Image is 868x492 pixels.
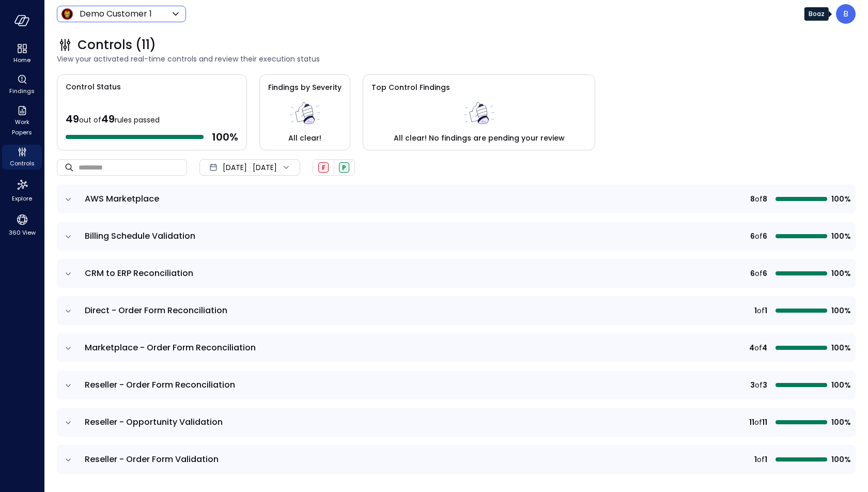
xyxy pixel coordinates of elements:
[288,132,321,144] span: All clear!
[78,37,156,53] span: Controls (11)
[750,268,755,279] span: 6
[831,268,849,279] span: 100%
[63,380,73,391] button: expand row
[750,379,755,391] span: 3
[13,55,30,65] span: Home
[757,454,765,465] span: of
[765,305,767,316] span: 1
[322,163,326,172] span: F
[63,269,73,279] button: expand row
[12,193,32,204] span: Explore
[755,230,763,242] span: of
[85,230,195,242] span: Billing Schedule Validation
[63,306,73,316] button: expand row
[831,305,849,316] span: 100%
[223,162,247,173] span: [DATE]
[85,193,159,205] span: AWS Marketplace
[831,342,849,353] span: 100%
[843,8,848,20] p: B
[754,417,762,428] span: of
[85,304,227,316] span: Direct - Order Form Reconciliation
[268,82,342,93] span: Findings by Severity
[115,115,160,125] span: rules passed
[831,417,849,428] span: 100%
[9,227,36,238] span: 360 View
[755,193,763,205] span: of
[750,193,755,205] span: 8
[85,379,235,391] span: Reseller - Order Form Reconciliation
[2,176,42,205] div: Explore
[371,82,450,93] span: Top Control Findings
[85,453,219,465] span: Reseller - Order Form Validation
[2,41,42,66] div: Home
[80,8,152,20] p: Demo Customer 1
[749,342,754,353] span: 4
[63,343,73,353] button: expand row
[765,454,767,465] span: 1
[804,7,829,21] div: Boaz
[85,342,256,353] span: Marketplace - Order Form Reconciliation
[9,86,35,96] span: Findings
[763,230,767,242] span: 6
[6,117,38,137] span: Work Papers
[339,162,349,173] div: Passed
[754,454,757,465] span: 1
[831,379,849,391] span: 100%
[63,194,73,205] button: expand row
[2,145,42,170] div: Controls
[750,230,755,242] span: 6
[749,417,754,428] span: 11
[85,267,193,279] span: CRM to ERP Reconciliation
[79,115,101,125] span: out of
[763,193,767,205] span: 8
[763,379,767,391] span: 3
[831,230,849,242] span: 100%
[63,418,73,428] button: expand row
[63,455,73,465] button: expand row
[831,454,849,465] span: 100%
[57,53,856,65] span: View your activated real-time controls and review their execution status
[2,211,42,239] div: 360 View
[2,103,42,139] div: Work Papers
[57,75,121,93] span: Control Status
[754,305,757,316] span: 1
[85,416,223,428] span: Reseller - Opportunity Validation
[394,132,565,144] span: All clear! No findings are pending your review
[762,342,767,353] span: 4
[66,112,79,126] span: 49
[754,342,762,353] span: of
[212,130,238,144] span: 100 %
[101,112,115,126] span: 49
[342,163,346,172] span: P
[831,193,849,205] span: 100%
[63,232,73,242] button: expand row
[762,417,767,428] span: 11
[61,8,73,20] img: Icon
[755,379,763,391] span: of
[755,268,763,279] span: of
[318,162,329,173] div: Failed
[763,268,767,279] span: 6
[836,4,856,24] div: Boaz
[2,72,42,97] div: Findings
[10,158,35,168] span: Controls
[757,305,765,316] span: of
